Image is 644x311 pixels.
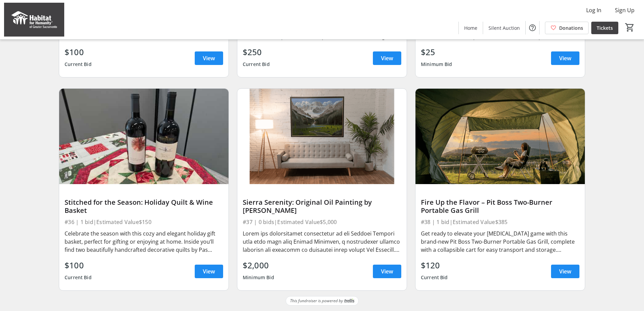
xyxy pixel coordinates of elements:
a: View [551,265,579,278]
div: Minimum Bid [243,271,274,284]
div: $100 [65,259,92,271]
a: Home [459,22,483,34]
div: Fire Up the Flavor – Pit Boss Two-Burner Portable Gas Grill [421,198,579,215]
div: Current Bid [421,271,448,284]
span: Silent Auction [488,24,520,31]
div: #38 | 1 bid | Estimated Value $385 [421,217,579,227]
div: Get ready to elevate your [MEDICAL_DATA] game with this brand-new Pit Boss Two-Burner Portable Ga... [421,229,579,254]
button: Sign Up [610,5,640,16]
div: Current Bid [65,58,92,70]
button: Help [526,21,539,35]
div: Lorem ips dolorsitamet consectetur ad eli Seddoei Tempori utla etdo magn aliq Enimad Minimven, q ... [243,229,401,254]
a: Tickets [591,22,618,34]
a: View [551,51,579,65]
img: Stitched for the Season: Holiday Quilt & Wine Basket [59,89,229,184]
a: View [373,51,401,65]
div: $25 [421,46,452,58]
div: $2,000 [243,259,274,271]
div: $250 [243,46,270,58]
span: View [203,54,215,62]
div: Current Bid [65,271,92,284]
span: View [381,54,393,62]
a: View [195,51,223,65]
a: Silent Auction [483,22,525,34]
div: $120 [421,259,448,271]
div: Minimum Bid [421,58,452,70]
span: This fundraiser is powered by [290,298,343,304]
span: Sign Up [615,6,635,14]
div: Current Bid [243,58,270,70]
a: Donations [545,22,589,34]
div: $100 [65,46,92,58]
span: Home [464,24,477,31]
img: Trellis Logo [344,298,354,303]
button: Cart [624,21,636,34]
a: View [195,265,223,278]
span: View [559,54,571,62]
span: Tickets [597,24,613,31]
a: View [373,265,401,278]
div: Stitched for the Season: Holiday Quilt & Wine Basket [65,198,223,215]
div: Celebrate the season with this cozy and elegant holiday gift basket, perfect for gifting or enjoy... [65,229,223,254]
span: View [203,267,215,275]
span: Log In [586,6,601,14]
span: View [381,267,393,275]
img: Sierra Serenity: Original Oil Painting by Tom Sorenson [237,89,407,184]
img: Fire Up the Flavor – Pit Boss Two-Burner Portable Gas Grill [415,89,585,184]
div: Sierra Serenity: Original Oil Painting by [PERSON_NAME] [243,198,401,215]
div: #37 | 0 bids | Estimated Value $5,000 [243,217,401,227]
span: Donations [559,24,583,31]
button: Log In [581,5,607,16]
span: View [559,267,571,275]
div: #36 | 1 bid | Estimated Value $150 [65,217,223,227]
img: Habitat for Humanity of Greater Sacramento's Logo [4,3,64,37]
